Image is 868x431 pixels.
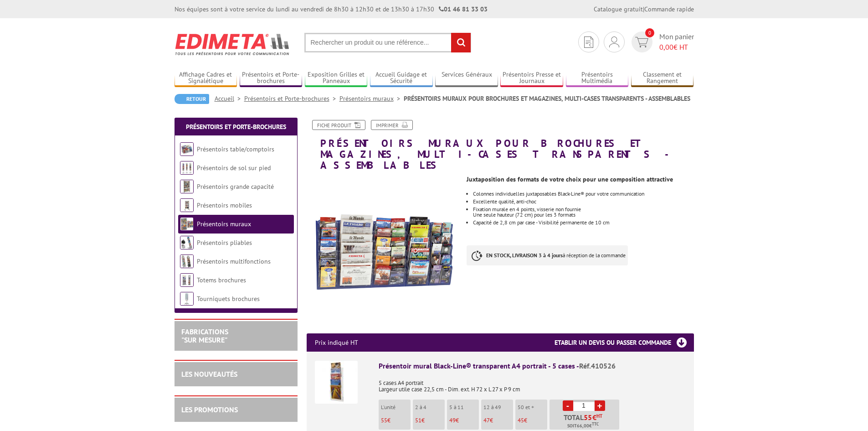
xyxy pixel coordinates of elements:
[404,94,690,103] li: PRÉSENTOIRS MURAUX POUR BROCHURES ET MAGAZINES, MULTI-CASES TRANSPARENTS - ASSEMBLABLES
[244,94,339,103] a: Présentoirs et Porte-brochures
[635,37,648,47] img: devis rapide
[467,175,673,183] strong: Juxtaposition des formats de votre choix pour une composition attractive
[566,71,629,86] a: Présentoirs Multimédia
[596,413,602,419] sup: HT
[592,421,599,426] sup: TTC
[518,417,547,424] p: €
[180,142,194,156] img: Présentoirs table/comptoirs
[659,42,673,52] span: 0,00
[175,5,488,14] div: Nos équipes sont à votre service du lundi au vendredi de 8h30 à 12h30 et de 13h30 à 17h30
[312,120,365,130] a: Fiche produit
[197,182,274,191] a: Présentoirs grande capacité
[518,404,547,410] p: 50 et +
[659,31,694,52] span: Mon panier
[577,422,589,430] span: 66,00
[197,276,246,284] a: Totems brochures
[181,327,228,344] a: FABRICATIONS"Sur Mesure"
[180,180,194,193] img: Présentoirs grande capacité
[449,417,479,424] p: €
[379,374,686,393] p: 5 cases A4 portrait Largeur utile case 22,5 cm - Dim. ext. H 72 x L 27 x P 9 cm
[555,333,694,352] h3: Etablir un devis ou passer commande
[181,369,237,379] a: LES NOUVEAUTÉS
[415,404,445,410] p: 2 à 4
[180,217,194,231] img: Présentoirs muraux
[197,239,252,247] a: Présentoirs pliables
[594,5,643,13] a: Catalogue gratuit
[180,161,194,175] img: Présentoirs de sol sur pied
[381,416,387,424] span: 55
[473,199,693,204] li: Excellente qualité, anti-choc
[579,361,616,370] span: Réf.410526
[592,414,596,421] span: €
[449,416,456,424] span: 49
[595,400,605,411] a: +
[304,33,471,52] input: Rechercher un produit ou une référence...
[659,42,694,52] span: € HT
[197,257,271,265] a: Présentoirs multifonctions
[175,71,237,86] a: Affichage Cadres et Signalétique
[483,417,513,424] p: €
[451,33,471,52] input: rechercher
[180,236,194,249] img: Présentoirs pliables
[500,71,563,86] a: Présentoirs Presse et Journaux
[215,94,244,103] a: Accueil
[415,417,445,424] p: €
[180,292,194,306] img: Tourniquets brochures
[584,414,592,421] span: 55
[300,120,701,171] h1: PRÉSENTOIRS MURAUX POUR BROCHURES ET MAGAZINES, MULTI-CASES TRANSPARENTS - ASSEMBLABLES
[631,71,694,86] a: Classement et Rangement
[483,404,513,410] p: 12 à 49
[644,5,694,13] a: Commande rapide
[483,416,490,424] span: 47
[594,5,694,14] div: |
[175,94,209,104] a: Retour
[473,207,693,218] li: Fixation murale en 4 points, visserie non fournie Une seule hauteur (72 cm) pour les 3 formats
[175,27,291,61] img: Edimeta
[473,191,693,197] li: Colonnes individuelles juxtaposables Black-Line® pour votre communication
[371,120,413,130] a: Imprimer
[197,201,252,209] a: Présentoirs mobiles
[435,71,498,86] a: Services Généraux
[197,295,260,303] a: Tourniquets brochures
[379,361,686,371] div: Présentoir mural Black-Line® transparent A4 portrait - 5 cases -
[518,416,524,424] span: 45
[449,404,479,410] p: 5 à 11
[180,273,194,287] img: Totems brochures
[415,416,421,424] span: 51
[315,361,358,404] img: Présentoir mural Black-Line® transparent A4 portrait - 5 cases
[339,94,404,103] a: Présentoirs muraux
[473,220,693,225] li: Capacité de 2,8 cm par case - Visibilité permanente de 10 cm
[567,422,599,430] span: Soit €
[180,254,194,268] img: Présentoirs multifonctions
[197,220,251,228] a: Présentoirs muraux
[370,71,433,86] a: Accueil Guidage et Sécurité
[467,245,628,265] p: à réception de la commande
[240,71,303,86] a: Présentoirs et Porte-brochures
[180,198,194,212] img: Présentoirs mobiles
[197,145,274,153] a: Présentoirs table/comptoirs
[315,333,358,352] p: Prix indiqué HT
[584,36,593,48] img: devis rapide
[186,123,286,131] a: Présentoirs et Porte-brochures
[563,400,573,411] a: -
[305,71,368,86] a: Exposition Grilles et Panneaux
[307,176,460,329] img: presentoirs_muraux_410526_1.jpg
[609,36,619,47] img: devis rapide
[381,417,411,424] p: €
[197,164,271,172] a: Présentoirs de sol sur pied
[645,28,654,37] span: 0
[486,252,563,259] strong: EN STOCK, LIVRAISON 3 à 4 jours
[552,414,619,430] p: Total
[439,5,488,13] strong: 01 46 81 33 03
[181,405,238,414] a: LES PROMOTIONS
[629,31,694,52] a: devis rapide 0 Mon panier 0,00€ HT
[381,404,411,410] p: L'unité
